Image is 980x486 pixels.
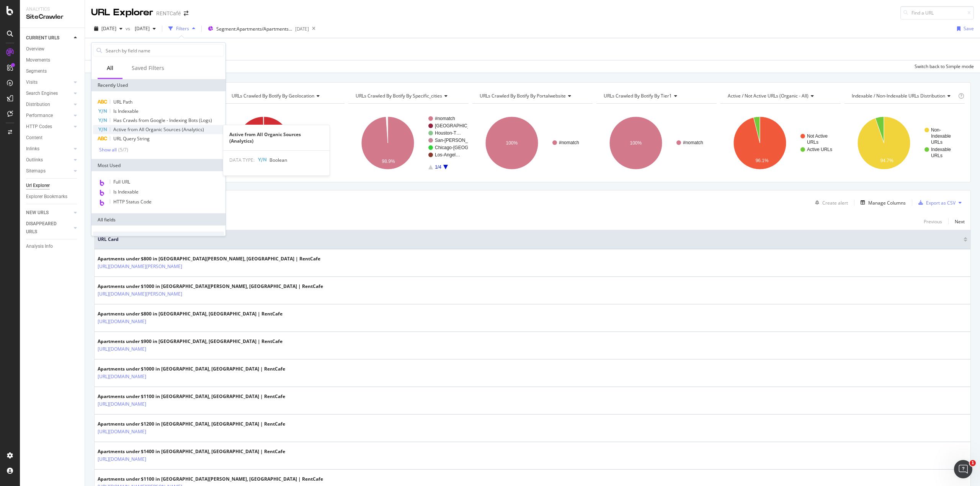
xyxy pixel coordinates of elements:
svg: A chart. [348,110,468,176]
text: Chicago-[GEOGRAPHIC_DATA]/* [435,145,504,150]
div: Switch back to Simple mode [915,63,974,70]
div: Next [955,218,965,225]
span: Is Indexable [113,108,139,114]
text: San-[PERSON_NAME]… [435,138,487,143]
span: URLs Crawled By Botify By tier1 [604,93,672,99]
h4: URLs Crawled By Botify By geolocation [230,90,338,102]
div: URL Explorer [91,6,153,19]
text: URLs [931,140,942,145]
text: [GEOGRAPHIC_DATA]-[GEOGRAPHIC_DATA]/* [435,123,535,128]
a: Url Explorer [26,182,79,190]
div: Sitemaps [26,167,46,175]
div: [DATE] [295,26,309,32]
a: Content [26,134,79,142]
text: 100% [506,140,518,146]
a: Explorer Bookmarks [26,193,79,201]
svg: A chart. [472,110,592,176]
h4: URLs Crawled By Botify By specific_cities [354,90,462,102]
button: Previous [924,217,942,226]
span: 2025 Sep. 17th [101,25,116,32]
div: A chart. [844,110,964,176]
div: Manage Columns [868,200,906,206]
a: Movements [26,56,79,64]
div: Apartments under $1100 in [GEOGRAPHIC_DATA], [GEOGRAPHIC_DATA] | RentCafe [98,393,285,400]
div: Performance [26,112,53,120]
a: Overview [26,45,79,53]
h4: URLs Crawled By Botify By portalwebsite [478,90,586,102]
a: Analysis Info [26,242,79,250]
div: Apartments under $800 in [GEOGRAPHIC_DATA][PERSON_NAME], [GEOGRAPHIC_DATA] | RentCafe [98,255,320,262]
text: URLs [807,140,818,145]
svg: A chart. [224,110,344,176]
div: Filters [176,25,189,32]
text: URLs [931,153,942,158]
div: CURRENT URLS [26,34,59,42]
span: Full URL [113,179,130,185]
span: URL Path [113,99,132,105]
div: Export as CSV [926,200,955,206]
a: [URL][DOMAIN_NAME] [98,400,146,408]
div: Search Engines [26,89,58,98]
svg: A chart. [720,110,840,176]
text: Houston-T… [435,130,461,136]
div: Apartments under $800 in [GEOGRAPHIC_DATA], [GEOGRAPHIC_DATA] | RentCafe [98,310,283,317]
svg: A chart. [596,110,716,176]
div: Url Explorer [26,182,50,190]
div: Movements [26,56,50,64]
text: Indexable [931,147,951,152]
a: Distribution [26,101,72,109]
button: Next [955,217,965,226]
div: Content [26,134,42,142]
div: Saved Filters [132,64,164,72]
a: Outlinks [26,156,72,164]
div: Active from All Organic Sources (Analytics) [223,131,330,144]
span: URLs Crawled By Botify By portalwebsite [480,93,566,99]
span: URL Query String [113,135,150,142]
button: Segment:Apartments/Apartments-Under[DATE] [205,23,309,35]
input: Find a URL [900,6,974,20]
div: Analytics [26,6,78,13]
div: NEW URLS [26,209,49,217]
a: [URL][DOMAIN_NAME] [98,373,146,380]
text: Active URLs [807,147,832,152]
span: Indexable / Non-Indexable URLs distribution [852,93,945,99]
div: HTTP Codes [26,123,52,131]
h4: URLs Crawled By Botify By tier1 [602,90,710,102]
span: URLs Crawled By Botify By specific_cities [356,93,442,99]
div: Show all [99,147,117,152]
text: Non- [931,127,941,133]
span: URLs Crawled By Botify By geolocation [232,93,314,99]
button: Export as CSV [915,197,955,209]
text: Indexable [931,133,951,139]
a: [URL][DOMAIN_NAME] [98,345,146,353]
span: HTTP Status Code [113,198,152,205]
div: Outlinks [26,156,43,164]
div: Explorer Bookmarks [26,193,67,201]
text: Not Active [807,133,828,139]
a: Sitemaps [26,167,72,175]
div: All [107,64,113,72]
span: Has Crawls from Google - Indexing Bots (Logs) [113,117,212,124]
a: HTTP Codes [26,123,72,131]
div: Recently Used [91,79,225,91]
span: 1 [970,460,976,466]
div: DISAPPEARED URLS [26,220,65,236]
div: Most Used [91,159,225,171]
div: RENTCafé [156,10,181,17]
div: URLs [93,232,224,244]
a: Performance [26,112,72,120]
span: vs [126,25,132,32]
a: CURRENT URLS [26,34,72,42]
text: 98.9% [382,159,395,164]
a: DISAPPEARED URLS [26,220,72,236]
h4: Indexable / Non-Indexable URLs Distribution [850,90,957,102]
div: All fields [91,213,225,226]
div: Visits [26,78,38,86]
button: [DATE] [132,23,159,35]
iframe: Intercom live chat [954,460,972,478]
input: Search by field name [105,45,224,56]
button: Save [954,23,974,35]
